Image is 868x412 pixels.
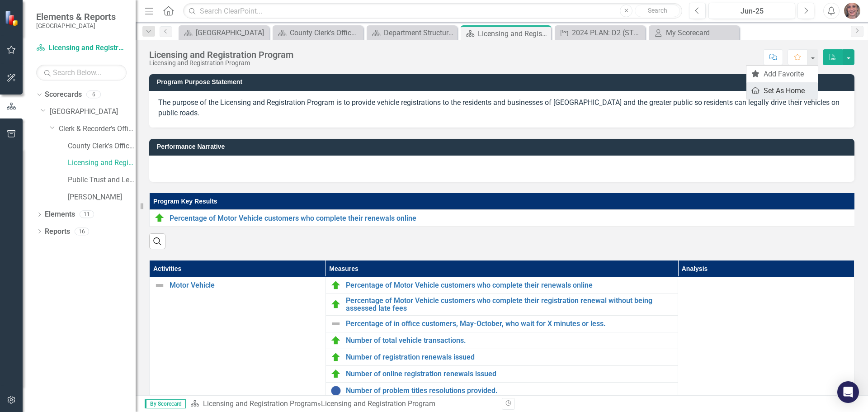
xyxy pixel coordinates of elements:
[330,299,341,310] img: On Target
[75,227,89,235] div: 16
[346,281,674,289] a: Percentage of Motor Vehicle customers who complete their renewals online
[572,27,643,38] div: 2024 PLAN: D2 (STR Licensing)
[837,381,859,403] div: Open Intercom Messenger
[170,281,321,289] a: Motor Vehicle
[45,209,75,220] a: Elements
[666,27,737,38] div: My Scorecard
[36,22,116,29] small: [GEOGRAPHIC_DATA]
[149,50,293,60] div: Licensing and Registration Program
[325,382,678,399] td: Double-Click to Edit Right Click for Context Menu
[369,27,455,38] a: Department Structure & Strategic Results
[330,385,341,396] img: No Data
[844,3,860,19] img: Catherine Jakubauskas
[746,66,818,82] a: Add Favorite
[346,336,674,345] a: Number of total vehicle transactions.
[170,214,855,223] a: Percentage of Motor Vehicle customers who complete their renewals online
[648,7,667,14] span: Search
[325,365,678,382] td: Double-Click to Edit Right Click for Context Menu
[330,369,341,379] img: On Target
[346,353,674,361] a: Number of registration renewals issued
[5,10,20,26] img: ClearPoint Strategy
[86,91,101,99] div: 6
[45,227,70,237] a: Reports
[746,82,818,99] a: Set As Home
[50,107,136,117] a: [GEOGRAPHIC_DATA]
[154,280,165,291] img: Not Defined
[149,60,293,66] div: Licensing and Registration Program
[325,332,678,349] td: Double-Click to Edit Right Click for Context Menu
[183,3,682,19] input: Search ClearPoint...
[346,387,674,395] a: Number of problem titles resolutions provided.
[290,27,361,38] div: County Clerk's Office Program
[68,141,136,152] a: County Clerk's Office Program
[181,27,267,38] a: [GEOGRAPHIC_DATA]
[346,297,674,313] a: Percentage of Motor Vehicle customers who complete their registration renewal without being asses...
[330,318,341,329] img: Not Defined
[478,28,549,39] div: Licensing and Registration Program
[196,27,267,38] div: [GEOGRAPHIC_DATA]
[330,335,341,346] img: On Target
[36,65,127,81] input: Search Below...
[68,175,136,185] a: Public Trust and Legacy Program
[557,27,643,38] a: 2024 PLAN: D2 (STR Licensing)
[157,79,850,85] h3: Program Purpose Statement
[68,192,136,203] a: [PERSON_NAME]
[712,6,792,17] div: Jun-25
[36,43,127,53] a: Licensing and Registration Program
[325,294,678,315] td: Double-Click to Edit Right Click for Context Menu
[325,277,678,294] td: Double-Click to Edit Right Click for Context Menu
[346,370,674,378] a: Number of online registration renewals issued
[36,11,116,22] span: Elements & Reports
[45,90,82,100] a: Scorecards
[158,98,845,118] p: The purpose of the Licensing and Registration Program is to provide vehicle registrations to the ...
[346,320,674,328] a: Percentage of in office customers, May-October, who wait for X minutes or less.
[190,399,495,409] div: »
[80,211,94,218] div: 11
[651,27,737,38] a: My Scorecard
[150,210,860,227] td: Double-Click to Edit Right Click for Context Menu
[203,399,317,408] a: Licensing and Registration Program
[384,27,455,38] div: Department Structure & Strategic Results
[59,124,136,134] a: Clerk & Recorder's Office
[145,399,186,408] span: By Scorecard
[325,349,678,365] td: Double-Click to Edit Right Click for Context Menu
[321,399,435,408] div: Licensing and Registration Program
[157,143,850,150] h3: Performance Narrative
[330,280,341,291] img: On Target
[708,3,795,19] button: Jun-25
[325,315,678,332] td: Double-Click to Edit Right Click for Context Menu
[635,5,680,17] button: Search
[330,352,341,363] img: On Target
[68,158,136,168] a: Licensing and Registration Program
[154,213,165,223] img: On Target
[275,27,361,38] a: County Clerk's Office Program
